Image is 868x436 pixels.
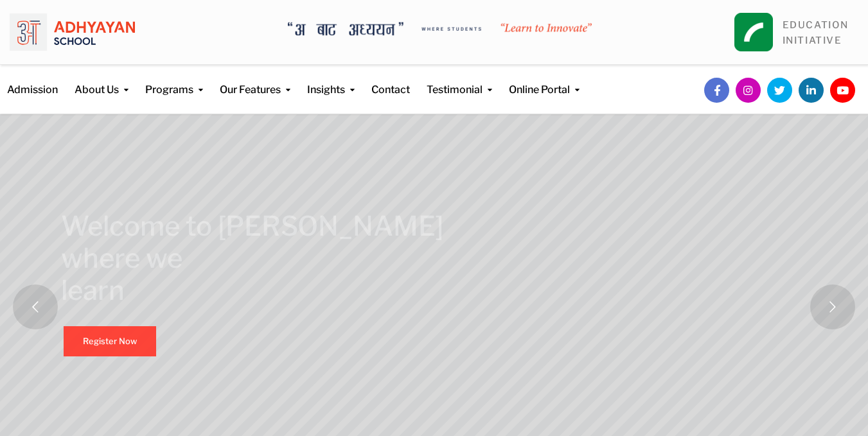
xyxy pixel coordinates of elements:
img: A Bata Adhyayan where students learn to Innovate [288,22,592,36]
a: About Us [75,65,128,98]
img: square_leapfrog [734,13,773,51]
a: Testimonial [427,65,492,98]
a: Register Now [64,326,156,356]
a: Programs [145,65,203,98]
a: Online Portal [509,65,580,98]
a: EDUCATIONINITIATIVE [783,19,849,46]
a: Our Features [220,65,290,98]
a: Insights [307,65,355,98]
a: Admission [7,65,58,98]
a: Contact [371,65,410,98]
img: logo [10,10,135,55]
rs-layer: Welcome to [PERSON_NAME] where we learn [61,210,443,306]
